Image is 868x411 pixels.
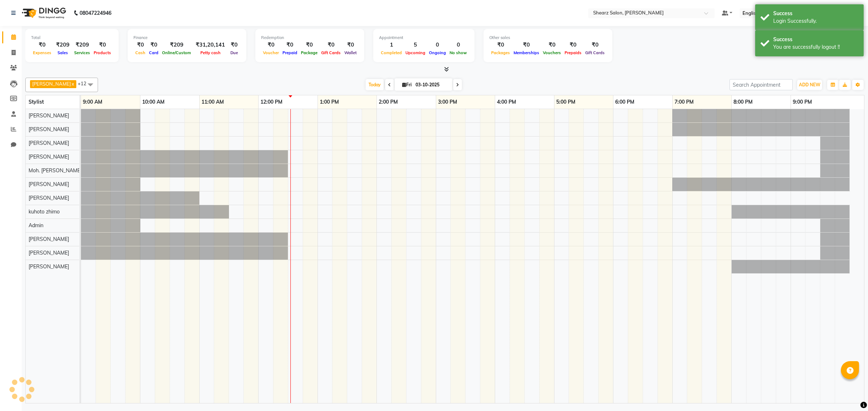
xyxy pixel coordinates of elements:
div: ₹0 [147,41,160,49]
span: Products [92,50,113,55]
div: ₹0 [563,41,583,49]
span: Due [229,50,240,55]
span: Sales [56,50,70,55]
div: ₹0 [92,41,113,49]
div: Total [31,35,113,41]
span: [PERSON_NAME] [29,236,69,242]
a: 9:00 AM [81,97,104,107]
span: Online/Custom [160,50,193,55]
div: Success [773,36,858,43]
div: Other sales [489,35,607,41]
div: ₹0 [228,41,241,49]
span: [PERSON_NAME] [29,263,69,270]
span: [PERSON_NAME] [29,181,69,187]
div: 1 [379,41,404,49]
button: ADD NEW [797,80,822,90]
b: 08047224946 [80,3,111,23]
a: 4:00 PM [495,97,518,107]
span: kuhoto zhimo [29,208,60,215]
span: Expenses [31,50,53,55]
div: ₹31,20,141 [193,41,228,49]
div: ₹0 [299,41,319,49]
div: You are successfully logout !! [773,43,858,51]
div: Success [773,10,858,17]
div: 0 [427,41,448,49]
span: Fri [400,82,413,87]
span: Moh. [PERSON_NAME] ... [29,167,86,174]
div: ₹209 [72,41,92,49]
div: 5 [404,41,427,49]
div: Login Successfully. [773,17,858,25]
img: logo [18,3,68,23]
div: ₹0 [133,41,147,49]
a: 2:00 PM [377,97,400,107]
span: Completed [379,50,404,55]
div: ₹0 [261,41,281,49]
span: Services [72,50,92,55]
span: [PERSON_NAME] [29,153,69,160]
span: Ongoing [427,50,448,55]
a: 12:00 PM [259,97,284,107]
div: ₹0 [512,41,541,49]
span: Today [366,79,384,90]
a: 11:00 AM [200,97,226,107]
span: Petty cash [199,50,222,55]
div: ₹0 [541,41,563,49]
a: 1:00 PM [318,97,341,107]
input: Search Appointment [729,79,793,90]
span: Stylist [29,99,44,105]
div: ₹0 [319,41,342,49]
span: Prepaids [563,50,583,55]
span: Cash [133,50,147,55]
div: ₹209 [160,41,193,49]
span: Prepaid [281,50,299,55]
span: Voucher [261,50,281,55]
span: Vouchers [541,50,563,55]
div: ₹0 [489,41,512,49]
span: Card [147,50,160,55]
span: Upcoming [404,50,427,55]
div: ₹209 [53,41,72,49]
span: No show [448,50,469,55]
a: 5:00 PM [554,97,577,107]
span: Memberships [512,50,541,55]
span: +12 [78,81,92,86]
div: ₹0 [31,41,53,49]
div: Finance [133,35,241,41]
div: Appointment [379,35,469,41]
div: 0 [448,41,469,49]
input: 2025-10-03 [413,79,450,90]
a: 8:00 PM [732,97,754,107]
a: 6:00 PM [613,97,636,107]
span: Admin [29,222,43,229]
span: [PERSON_NAME] [29,195,69,201]
span: ADD NEW [799,82,820,87]
a: 7:00 PM [673,97,695,107]
div: ₹0 [583,41,607,49]
span: Packages [489,50,512,55]
div: ₹0 [281,41,299,49]
span: Gift Cards [319,50,342,55]
span: [PERSON_NAME] [29,140,69,146]
a: x [71,81,74,87]
a: 3:00 PM [436,97,459,107]
a: 9:00 PM [791,97,814,107]
a: 10:00 AM [140,97,166,107]
span: [PERSON_NAME] [32,81,71,87]
div: ₹0 [342,41,358,49]
span: [PERSON_NAME] [29,112,69,119]
div: Redemption [261,35,358,41]
span: Gift Cards [583,50,607,55]
span: Wallet [342,50,358,55]
span: [PERSON_NAME] [29,126,69,133]
span: [PERSON_NAME] [29,250,69,256]
span: Package [299,50,319,55]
